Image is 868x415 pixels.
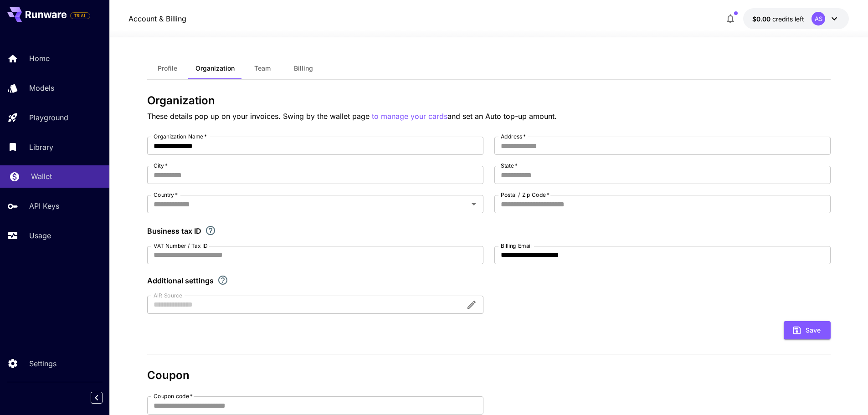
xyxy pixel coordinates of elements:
[217,275,228,286] svg: Explore additional customization settings
[128,13,186,24] a: Account & Billing
[501,242,532,250] label: Billing Email
[752,14,804,24] div: $0.00
[29,200,59,211] p: API Keys
[154,242,208,250] label: VAT Number / Tax ID
[294,64,313,72] span: Billing
[154,292,182,299] label: AIR Source
[154,133,207,140] label: Organization Name
[31,171,52,182] p: Wallet
[158,64,177,72] span: Profile
[372,111,447,122] button: to manage your cards
[147,275,214,286] p: Additional settings
[501,162,518,169] label: State
[812,12,825,26] div: AS
[154,191,178,199] label: Country
[128,13,186,24] nav: breadcrumb
[254,64,271,72] span: Team
[784,321,831,340] button: Save
[70,10,90,21] span: Add your payment card to enable full platform functionality.
[29,230,51,241] p: Usage
[447,112,557,121] span: and set an Auto top-up amount.
[467,198,480,210] button: Open
[29,358,56,369] p: Settings
[205,225,216,236] svg: If you are a business tax registrant, please enter your business tax ID here.
[71,12,90,19] span: TRIAL
[501,133,526,140] label: Address
[91,392,103,404] button: Collapse sidebar
[29,82,54,93] p: Models
[501,191,550,199] label: Postal / Zip Code
[147,369,831,382] h3: Coupon
[154,392,193,400] label: Coupon code
[743,8,849,29] button: $0.00AS
[29,142,53,153] p: Library
[98,389,109,406] div: Collapse sidebar
[147,225,201,236] p: Business tax ID
[147,94,831,107] h3: Organization
[772,15,804,23] span: credits left
[147,112,372,121] span: These details pop up on your invoices. Swing by the wallet page
[29,112,68,123] p: Playground
[195,64,235,72] span: Organization
[29,53,50,64] p: Home
[752,15,772,23] span: $0.00
[154,162,168,169] label: City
